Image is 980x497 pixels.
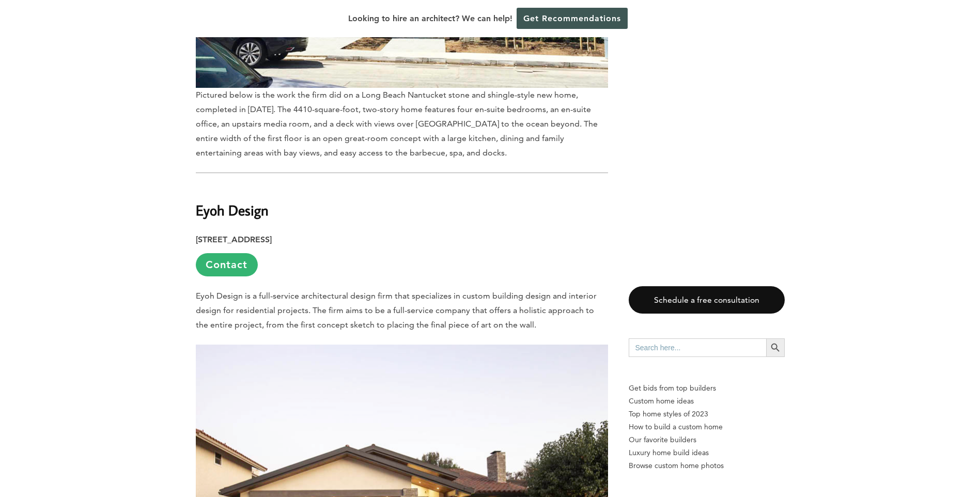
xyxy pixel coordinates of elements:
[629,459,785,472] a: Browse custom home photos
[629,395,785,408] a: Custom home ideas
[770,342,781,353] svg: Search
[629,338,766,357] input: Search here...
[517,8,628,29] a: Get Recommendations
[196,201,269,219] b: Eyoh Design
[629,433,785,446] a: Our favorite builders
[629,286,785,314] a: Schedule a free consultation
[629,408,785,421] a: Top home styles of 2023
[629,421,785,433] a: How to build a custom home
[629,382,785,395] p: Get bids from top builders
[629,446,785,459] a: Luxury home build ideas
[196,291,597,330] span: Eyoh Design is a full-service architectural design firm that specializes in custom building desig...
[196,253,258,276] a: Contact
[196,235,272,244] strong: [STREET_ADDRESS]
